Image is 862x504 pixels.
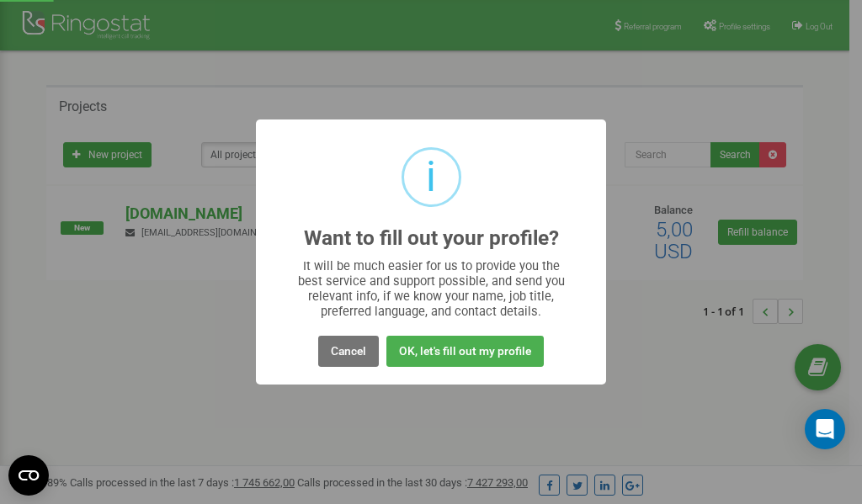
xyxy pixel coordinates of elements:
h2: Want to fill out your profile? [304,227,559,250]
button: OK, let's fill out my profile [386,336,544,367]
div: i [426,150,436,204]
button: Cancel [318,336,379,367]
div: Open Intercom Messenger [805,409,845,449]
div: It will be much easier for us to provide you the best service and support possible, and send you ... [290,258,573,319]
button: Open CMP widget [8,455,49,496]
